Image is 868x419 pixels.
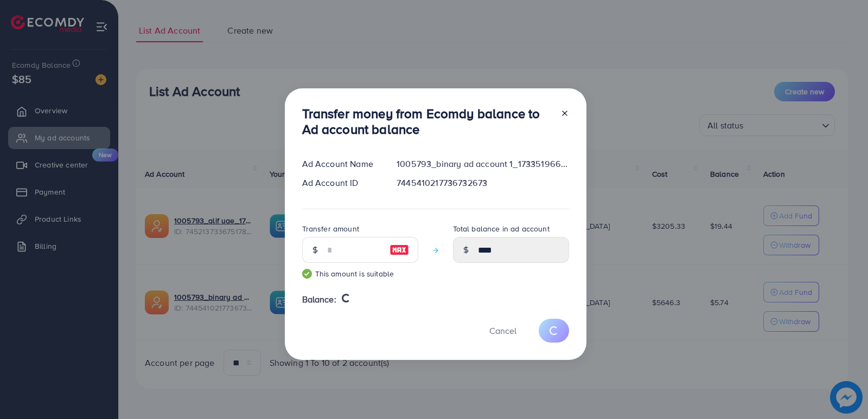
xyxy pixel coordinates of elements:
small: This amount is suitable [302,268,418,279]
label: Transfer amount [302,223,359,234]
label: Total balance in ad account [453,223,550,234]
h3: Transfer money from Ecomdy balance to Ad account balance [302,106,552,137]
button: Cancel [476,319,530,342]
div: 7445410217736732673 [388,177,577,189]
div: Ad Account Name [293,158,388,170]
div: Ad Account ID [293,177,388,189]
span: Balance: [302,293,336,306]
img: guide [302,269,312,279]
img: image [390,243,409,256]
span: Cancel [489,325,516,337]
div: 1005793_binary ad account 1_1733519668386 [388,158,577,170]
